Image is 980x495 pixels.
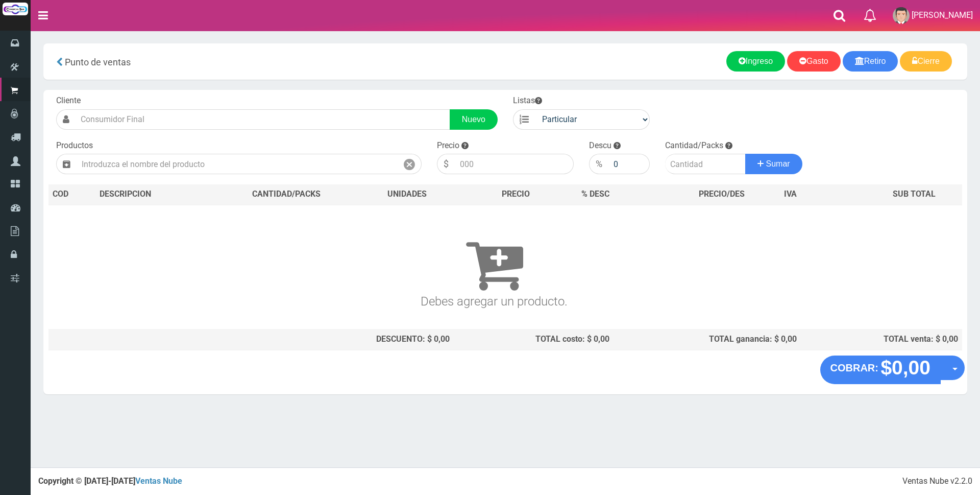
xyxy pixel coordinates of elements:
label: Listas [513,95,542,107]
input: Introduzca el nombre del producto [77,154,398,174]
input: 000 [608,154,650,174]
div: TOTAL venta: $ 0,00 [805,334,958,345]
img: Logo grande [3,3,28,15]
span: [PERSON_NAME] [912,10,973,20]
input: 000 [455,154,574,174]
input: Cantidad [665,154,746,174]
label: Productos [56,140,93,152]
div: % [589,154,608,174]
button: Sumar [745,154,802,174]
a: Nuevo [450,109,498,130]
button: COBRAR: $0,00 [820,356,941,384]
h3: Debes agregar un producto. [53,220,936,308]
strong: COBRAR: [830,362,878,373]
th: DES [95,184,212,205]
div: Ventas Nube v2.2.0 [902,476,972,487]
th: UNIDADES [361,184,453,205]
span: PRECIO [502,188,530,200]
label: Precio [437,140,459,152]
img: User Image [893,7,910,24]
label: Cliente [56,95,81,107]
a: Retiro [843,51,898,72]
label: Descu [589,140,611,152]
span: SUB TOTAL [893,188,936,200]
th: COD [48,184,95,205]
label: Cantidad/Packs [665,140,723,152]
a: Ingreso [726,51,785,72]
a: Ventas Nube [135,476,182,486]
span: % DESC [581,189,609,199]
strong: $0,00 [880,357,930,379]
div: TOTAL costo: $ 0,00 [458,334,610,345]
div: TOTAL ganancia: $ 0,00 [618,334,797,345]
th: CANTIDAD/PACKS [212,184,361,205]
span: CRIPCION [114,189,151,199]
div: DESCUENTO: $ 0,00 [216,334,450,345]
input: Consumidor Final [76,109,450,130]
span: Sumar [766,159,790,168]
span: Punto de ventas [65,57,131,67]
span: IVA [784,189,797,199]
a: Gasto [787,51,841,72]
span: PRECIO/DES [699,189,745,199]
div: $ [437,154,455,174]
strong: Copyright © [DATE]-[DATE] [38,476,182,486]
a: Cierre [900,51,952,72]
